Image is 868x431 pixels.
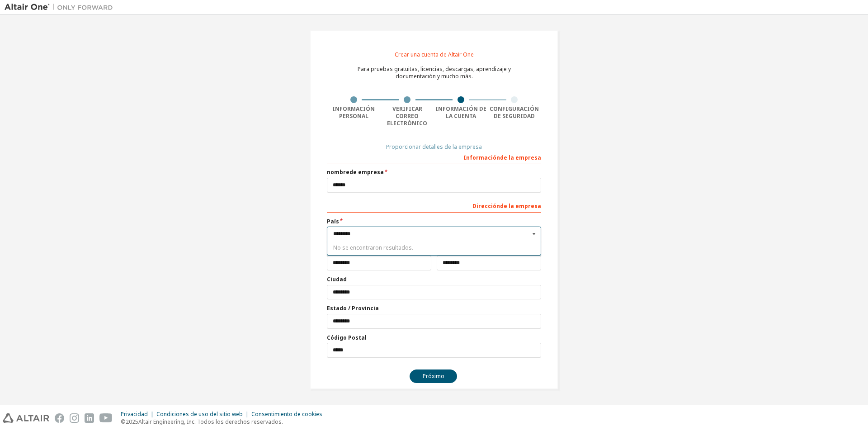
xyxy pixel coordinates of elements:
font: Verificar correo electrónico [387,105,427,127]
font: nombre [327,168,349,176]
img: altair_logo.svg [3,413,49,423]
font: Condiciones de uso del sitio web [156,410,243,418]
font: documentación y mucho más. [396,72,473,80]
img: youtube.svg [99,413,113,423]
font: Crear una cuenta de Altair One [395,51,474,58]
button: Próximo [410,369,457,383]
font: Información de la cuenta [435,105,486,120]
font: Dirección [472,202,500,210]
font: Proporcionar detalles de la empresa [386,143,482,151]
img: instagram.svg [70,413,79,423]
img: facebook.svg [55,413,64,423]
font: 2025 [126,418,138,426]
font: Privacidad [121,410,148,418]
font: No se encontraron resultados. [333,244,413,251]
font: Información [463,154,500,161]
font: Estado / Provincia [327,304,379,312]
img: linkedin.svg [85,413,94,423]
font: Próximo [423,372,444,380]
font: País [327,218,339,225]
font: Para pruebas gratuitas, licencias, descargas, aprendizaje y [358,65,511,73]
font: de la empresa [500,154,541,161]
font: de empresa [349,168,384,176]
font: Configuración de seguridad [490,105,539,120]
font: de la empresa [500,202,541,210]
font: Consentimiento de cookies [251,410,322,418]
font: © [121,418,126,426]
font: Ciudad [327,275,347,283]
font: Información personal [332,105,375,120]
font: Altair Engineering, Inc. Todos los derechos reservados. [138,418,283,426]
img: Altair Uno [5,3,118,12]
font: Código Postal [327,334,367,341]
